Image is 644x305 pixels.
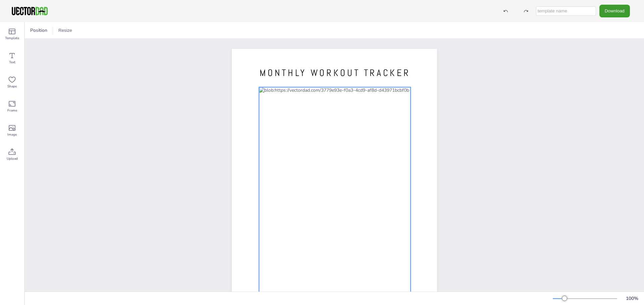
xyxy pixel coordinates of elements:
[7,132,17,137] span: Image
[260,67,410,79] span: MONTHLY WORKOUT TRACKER
[599,5,630,17] button: Download
[9,60,15,65] span: Text
[624,295,640,302] div: 100 %
[7,108,17,113] span: Frame
[5,35,19,41] span: Template
[56,25,75,36] button: Resize
[29,27,49,33] span: Position
[7,156,18,161] span: Upload
[11,6,49,16] img: VectorDad-1.png
[536,6,596,16] input: template name
[7,84,17,89] span: Shape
